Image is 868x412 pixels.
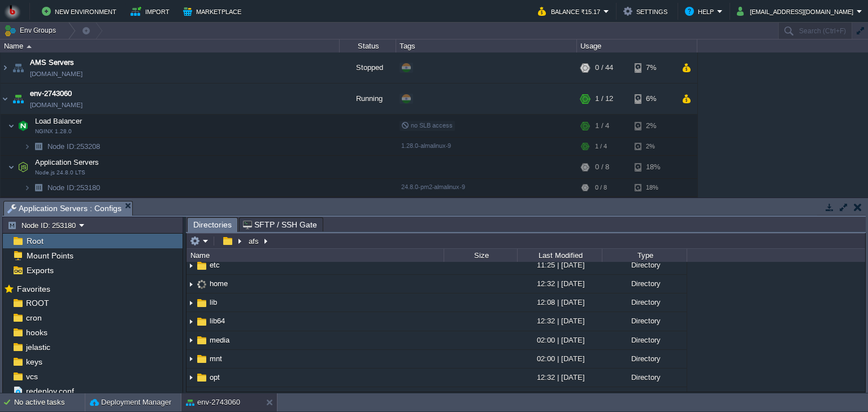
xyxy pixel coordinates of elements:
button: Help [685,5,717,18]
div: Stopped [340,52,396,83]
a: [DOMAIN_NAME] [30,68,83,80]
img: AMDAwAAAACH5BAEAAAAALAAAAAABAAEAAAICRAEAOw== [186,350,196,368]
img: AMDAwAAAACH5BAEAAAAALAAAAAABAAEAAAICRAEAOw== [196,297,208,309]
span: lib [208,297,219,307]
div: 12:32 | [DATE] [517,312,602,330]
img: AMDAwAAAACH5BAEAAAAALAAAAAABAAEAAAICRAEAOw== [186,369,196,387]
a: vcs [24,371,40,382]
a: proc [208,391,225,401]
span: NGINX 1.28.0 [35,128,72,135]
span: Node ID: [47,183,76,192]
div: 11:25 | [DATE] [517,256,602,274]
button: Settings [623,5,671,18]
div: Type [603,249,687,262]
div: 1 / 12 [595,84,613,114]
img: AMDAwAAAACH5BAEAAAAALAAAAAABAAEAAAICRAEAOw== [196,390,208,402]
a: home [208,279,229,288]
span: opt [208,372,222,382]
img: AMDAwAAAACH5BAEAAAAALAAAAAABAAEAAAICRAEAOw== [10,84,26,114]
a: Favorites [15,284,52,293]
div: 12:32 | [DATE] [517,275,602,292]
div: Name [1,40,339,52]
button: afs [247,236,262,246]
img: AMDAwAAAACH5BAEAAAAALAAAAAABAAEAAAICRAEAOw== [1,84,10,114]
a: AMS Servers [30,57,74,68]
img: AMDAwAAAACH5BAEAAAAALAAAAAABAAEAAAICRAEAOw== [186,313,196,331]
img: AMDAwAAAACH5BAEAAAAALAAAAAABAAEAAAICRAEAOw== [15,156,31,178]
span: Load Balancer [34,116,84,126]
a: media [208,335,231,345]
button: Marketplace [183,5,245,18]
input: Click to enter the path [186,233,865,249]
div: Name [188,249,444,262]
a: mnt [208,354,224,363]
button: New Environment [42,5,120,18]
div: Directory [602,256,687,274]
a: Load BalancerNGINX 1.28.0 [34,117,84,125]
div: Last Modified [518,249,602,262]
img: AMDAwAAAACH5BAEAAAAALAAAAAABAAEAAAICRAEAOw== [31,179,46,196]
img: AMDAwAAAACH5BAEAAAAALAAAAAABAAEAAAICRAEAOw== [196,334,208,347]
div: Directory [602,350,687,367]
div: No active tasks [14,393,85,411]
div: Tags [397,40,576,52]
span: Application Servers [34,157,101,167]
a: lib64 [208,316,227,326]
button: Deployment Manager [90,397,171,408]
div: Status [340,40,396,52]
span: cron [24,313,44,323]
img: AMDAwAAAACH5BAEAAAAALAAAAAABAAEAAAICRAEAOw== [196,278,208,291]
div: Running [340,84,396,114]
a: Root [24,236,45,246]
span: Application Servers : Configs [7,201,121,216]
span: Node.js 24.8.0 LTS [35,169,85,176]
a: jelastic [24,342,52,352]
button: env-2743060 [186,397,240,408]
span: Favorites [15,284,52,294]
button: Env Groups [4,23,60,38]
img: AMDAwAAAACH5BAEAAAAALAAAAAABAAEAAAICRAEAOw== [186,257,196,274]
div: 0 / 44 [595,52,613,83]
img: AMDAwAAAACH5BAEAAAAALAAAAAABAAEAAAICRAEAOw== [8,115,15,137]
img: AMDAwAAAACH5BAEAAAAALAAAAAABAAEAAAICRAEAOw== [31,138,46,155]
div: Directory [602,331,687,349]
span: 1.28.0-almalinux-9 [401,142,451,149]
img: AMDAwAAAACH5BAEAAAAALAAAAAABAAEAAAICRAEAOw== [186,388,196,405]
div: 12:08 | [DATE] [517,293,602,311]
img: AMDAwAAAACH5BAEAAAAALAAAAAABAAEAAAICRAEAOw== [196,353,208,365]
div: Size [445,249,517,262]
span: no SLB access [401,122,453,129]
div: 02:00 | [DATE] [517,331,602,349]
div: 0 / 8 [595,156,609,178]
div: Usage [578,40,697,52]
img: AMDAwAAAACH5BAEAAAAALAAAAAABAAEAAAICRAEAOw== [8,156,15,178]
img: AMDAwAAAACH5BAEAAAAALAAAAAABAAEAAAICRAEAOw== [186,275,196,293]
img: AMDAwAAAACH5BAEAAAAALAAAAAABAAEAAAICRAEAOw== [186,332,196,349]
a: Exports [24,265,55,275]
img: AMDAwAAAACH5BAEAAAAALAAAAAABAAEAAAICRAEAOw== [31,197,46,214]
div: 18% [635,156,671,178]
a: keys [24,357,44,367]
img: AMDAwAAAACH5BAEAAAAALAAAAAABAAEAAAICRAEAOw== [196,260,208,272]
span: 253180 [46,183,102,192]
img: AMDAwAAAACH5BAEAAAAALAAAAAABAAEAAAICRAEAOw== [27,45,32,48]
img: Bitss Techniques [4,3,21,20]
img: AMDAwAAAACH5BAEAAAAALAAAAAABAAEAAAICRAEAOw== [196,315,208,328]
a: redeploy.conf [24,386,76,396]
button: [EMAIL_ADDRESS][DOMAIN_NAME] [737,5,857,18]
a: Mount Points [24,251,75,261]
div: 11:25 | [DATE] [517,387,602,405]
div: 12:32 | [DATE] [517,369,602,386]
span: 253208 [46,142,102,151]
div: 18% [635,179,671,196]
a: etc [208,260,222,270]
span: hooks [24,327,49,338]
span: Directories [193,218,232,232]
